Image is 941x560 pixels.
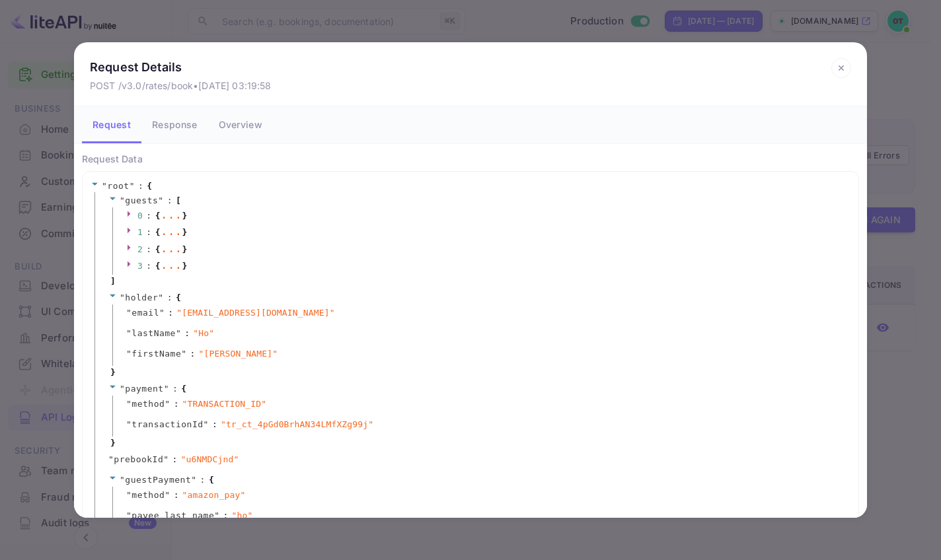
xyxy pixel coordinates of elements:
[155,226,161,239] span: {
[176,328,181,338] span: "
[126,349,132,359] span: "
[155,209,161,223] span: {
[204,419,209,429] span: "
[182,243,188,256] span: }
[161,228,182,234] div: ...
[82,152,859,166] p: Request Data
[190,347,196,361] span: :
[108,366,116,379] span: }
[182,226,188,239] span: }
[172,453,178,466] span: :
[126,419,132,429] span: "
[176,306,334,320] span: " [EMAIL_ADDRESS][DOMAIN_NAME] "
[102,181,107,191] span: "
[155,260,161,273] span: {
[108,437,116,450] span: }
[182,209,188,223] span: }
[155,243,161,256] span: {
[141,106,207,143] button: Response
[137,244,143,254] span: 2
[137,261,143,271] span: 3
[181,453,239,466] span: " u6NMDCjnd "
[172,382,178,396] span: :
[108,454,114,464] span: "
[114,453,163,466] span: prebookId
[126,510,132,520] span: "
[212,418,217,431] span: :
[126,328,132,338] span: "
[174,489,179,502] span: :
[164,384,169,394] span: "
[132,418,203,431] span: transactionId
[159,308,165,318] span: "
[158,293,163,302] span: "
[161,262,182,268] div: ...
[182,398,267,411] span: " TRANSACTION_ID "
[125,293,158,302] span: holder
[182,489,246,502] span: " amazon_pay "
[146,243,151,256] span: :
[125,384,163,394] span: payment
[126,399,132,409] span: "
[120,384,125,394] span: "
[126,308,132,318] span: "
[132,398,165,411] span: method
[191,475,196,485] span: "
[165,490,170,500] span: "
[132,509,214,522] span: payee_last_name
[223,509,229,522] span: :
[125,475,191,485] span: guestPayment
[120,475,125,485] span: "
[176,194,181,207] span: [
[132,306,159,320] span: email
[120,293,125,302] span: "
[181,382,186,396] span: {
[167,291,172,304] span: :
[158,195,163,205] span: "
[132,347,181,361] span: firstName
[147,180,152,193] span: {
[214,510,219,520] span: "
[82,106,141,143] button: Request
[232,509,253,522] span: " ho "
[146,260,151,273] span: :
[182,260,188,273] span: }
[137,227,143,237] span: 1
[174,398,179,411] span: :
[90,79,272,92] p: POST /v3.0/rates/book • [DATE] 03:19:58
[146,226,151,239] span: :
[90,58,272,76] p: Request Details
[167,194,172,207] span: :
[137,211,143,221] span: 0
[163,454,169,464] span: "
[138,180,143,193] span: :
[200,473,206,487] span: :
[199,347,278,361] span: " [PERSON_NAME] "
[168,306,173,320] span: :
[125,195,158,205] span: guests
[208,106,273,143] button: Overview
[209,473,214,487] span: {
[193,327,214,340] span: " Ho "
[165,399,170,409] span: "
[176,291,181,304] span: {
[221,418,373,431] span: " tr_ct_4pGd0BrhAN34LMfXZg99j "
[107,181,129,191] span: root
[161,245,182,252] div: ...
[161,211,182,218] div: ...
[184,327,190,340] span: :
[126,490,132,500] span: "
[108,275,116,288] span: ]
[132,327,176,340] span: lastName
[181,349,186,359] span: "
[146,209,151,223] span: :
[120,195,125,205] span: "
[132,489,165,502] span: method
[130,181,135,191] span: "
